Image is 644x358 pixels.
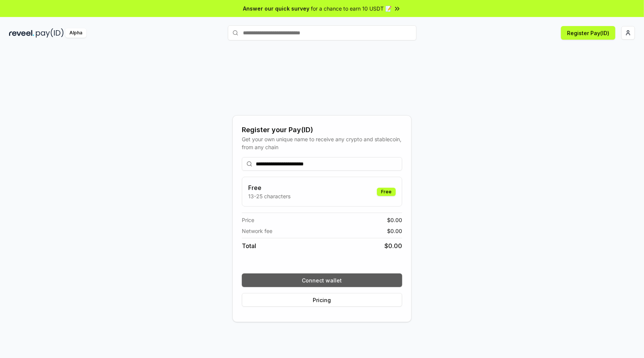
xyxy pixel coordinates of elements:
p: 13-25 characters [248,192,290,200]
span: $ 0.00 [387,216,402,224]
span: for a chance to earn 10 USDT 📝 [311,5,392,12]
span: Total [242,241,256,250]
button: Connect wallet [242,273,402,287]
div: Register your Pay(ID) [242,125,402,135]
span: Answer our quick survey [243,5,310,12]
button: Register Pay(ID) [561,26,615,40]
span: Price [242,216,254,224]
button: Pricing [242,293,402,307]
img: reveel_dark [9,28,34,38]
span: $ 0.00 [387,227,402,235]
img: pay_id [36,28,64,38]
div: Alpha [65,28,86,38]
span: $ 0.00 [384,241,402,250]
span: Network fee [242,227,272,235]
div: Free [377,188,396,196]
h3: Free [248,183,290,192]
div: Get your own unique name to receive any crypto and stablecoin, from any chain [242,135,402,151]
